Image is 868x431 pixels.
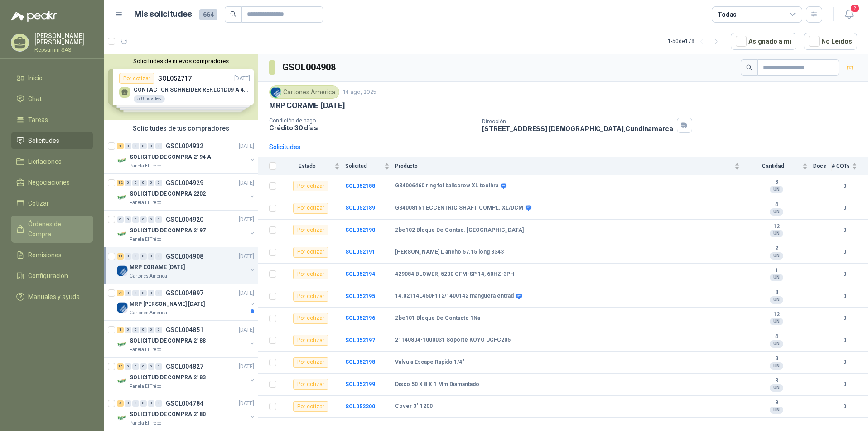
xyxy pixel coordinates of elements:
[813,157,832,175] th: Docs
[832,157,868,175] th: # COTs
[148,216,154,223] div: 0
[745,163,800,169] span: Cantidad
[155,216,162,223] div: 0
[239,179,254,187] p: [DATE]
[745,179,808,186] b: 3
[482,125,673,132] p: [STREET_ADDRESS] [DEMOGRAPHIC_DATA] , Cundinamarca
[11,69,93,87] a: Inicio
[230,11,236,17] span: search
[166,290,203,296] p: GSOL004897
[117,192,128,203] img: Company Logo
[28,219,85,239] span: Órdenes de Compra
[850,4,860,13] span: 2
[239,362,254,371] p: [DATE]
[832,163,850,169] span: # COTs
[832,248,857,256] b: 0
[199,9,217,20] span: 664
[345,315,375,321] a: SOL052196
[770,318,783,325] div: UN
[269,118,475,124] p: Condición de pago
[345,359,375,365] b: SOL052198
[104,54,258,120] div: Solicitudes de nuevos compradoresPor cotizarSOL052717[DATE] CONTACTOR SCHNEIDER REF.LC1D09 A 440V...
[745,245,808,252] b: 2
[770,407,783,414] div: UN
[132,290,139,296] div: 0
[132,400,139,407] div: 0
[832,314,857,323] b: 0
[269,142,300,152] div: Solicitudes
[140,216,147,223] div: 0
[166,363,203,370] p: GSOL004827
[395,337,511,344] b: 21140804-1000031 Soporte KOYO UCFC205
[804,33,857,50] button: No Leídos
[345,381,375,387] a: SOL052199
[293,225,328,235] div: Por cotizar
[104,120,258,137] div: Solicitudes de tus compradores
[345,403,375,410] b: SOL052200
[117,363,124,370] div: 10
[345,205,375,211] a: SOL052189
[345,271,375,277] a: SOL052194
[155,180,162,186] div: 0
[770,384,783,392] div: UN
[832,292,857,301] b: 0
[166,180,203,186] p: GSOL004929
[345,163,382,169] span: Solicitud
[130,410,206,419] p: SOLICITUD DE COMPRA 2180
[148,290,154,296] div: 0
[832,358,857,367] b: 0
[293,313,328,324] div: Por cotizar
[395,157,745,175] th: Producto
[345,157,395,175] th: Solicitud
[117,216,124,223] div: 0
[130,373,206,382] p: SOLICITUD DE COMPRA 2183
[155,253,162,260] div: 0
[130,263,185,272] p: MRP CORAME [DATE]
[11,90,93,108] a: Chat
[345,337,375,343] b: SOL052197
[117,253,124,260] div: 11
[34,47,93,53] p: Repsumin SAS
[125,290,131,296] div: 0
[293,379,328,390] div: Por cotizar
[140,400,147,407] div: 0
[28,250,62,260] span: Remisiones
[745,289,808,296] b: 3
[148,327,154,333] div: 0
[117,141,256,170] a: 1 0 0 0 0 0 GSOL004932[DATE] Company LogoSOLICITUD DE COMPRA 2194 APanela El Trébol
[117,327,124,333] div: 1
[11,11,57,22] img: Logo peakr
[11,195,93,212] a: Cotizar
[293,401,328,412] div: Por cotizar
[395,182,498,190] b: G34006460 ring fol ballscrew XL toolhra
[117,143,124,149] div: 1
[117,302,128,313] img: Company Logo
[130,309,167,317] p: Cartones America
[117,376,128,387] img: Company Logo
[395,205,523,212] b: G34008151 ECCENTRIC SHAFT COMPL. XL/DCM
[345,227,375,233] a: SOL052190
[770,252,783,260] div: UN
[293,269,328,279] div: Por cotizar
[148,363,154,370] div: 0
[130,199,163,206] p: Panela El Trébol
[345,183,375,189] a: SOL052188
[28,73,43,83] span: Inicio
[125,400,131,407] div: 0
[832,402,857,411] b: 0
[28,136,59,146] span: Solicitudes
[11,174,93,191] a: Negociaciones
[293,291,328,302] div: Por cotizar
[395,403,433,410] b: Cover 3" 1200
[28,177,70,187] span: Negociaciones
[132,180,139,186] div: 0
[745,399,808,407] b: 9
[140,327,147,333] div: 0
[293,203,328,214] div: Por cotizar
[148,180,154,186] div: 0
[148,400,154,407] div: 0
[345,249,375,255] b: SOL052191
